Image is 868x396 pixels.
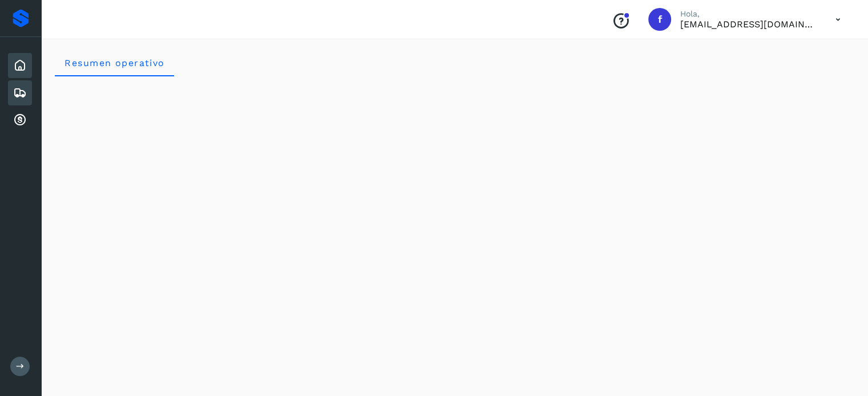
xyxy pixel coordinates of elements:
div: Cuentas por cobrar [8,108,32,133]
span: Resumen operativo [64,58,165,68]
p: fyc3@mexamerik.com [680,19,817,30]
div: Inicio [8,53,32,78]
p: Hola, [680,9,817,19]
div: Embarques [8,80,32,105]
